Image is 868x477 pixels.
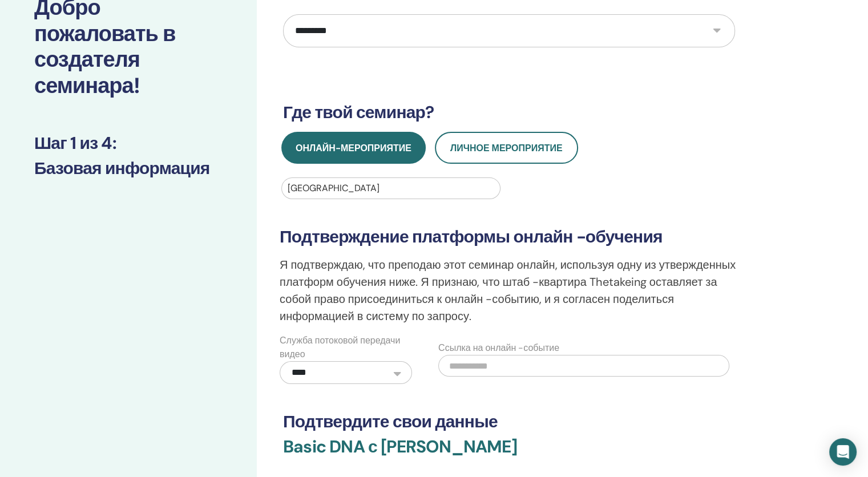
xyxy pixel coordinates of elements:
span: Личное мероприятие [450,142,563,154]
h3: Подтвердите свои данные [283,411,735,432]
p: Я подтверждаю, что преподаю этот семинар онлайн, используя одну из утвержденных платформ обучения... [280,256,738,325]
span: Онлайн-мероприятие [296,142,411,154]
h3: Подтверждение платформы онлайн -обучения [280,227,738,247]
h3: Где твой семинар? [283,102,735,123]
div: Open Intercom Messenger [829,438,857,466]
h3: Базовая информация [34,158,223,179]
label: Служба потоковой передачи видео [280,334,412,361]
h3: Basic DNA с [PERSON_NAME] [283,436,735,471]
button: Онлайн-мероприятие [281,132,426,164]
label: Ссылка на онлайн -событие [438,341,559,355]
button: Личное мероприятие [435,132,578,164]
h3: Шаг 1 из 4 : [34,133,223,153]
